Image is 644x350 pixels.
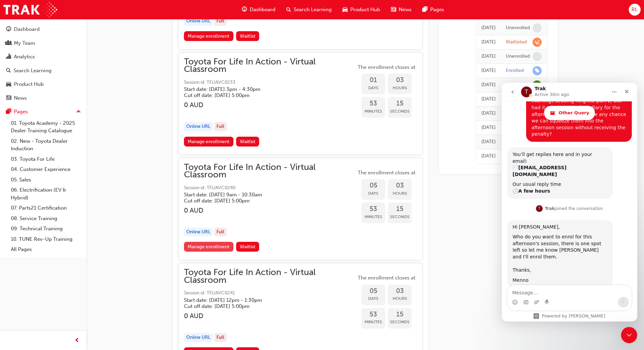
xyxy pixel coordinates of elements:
iframe: Intercom live chat [621,327,637,343]
div: Fri Sep 05 2025 10:05:35 GMT+1000 (Australian Eastern Standard Time) [481,24,496,32]
h5: Start date: [DATE] 9am - 10:30am [184,192,345,198]
h5: Cut off date: [DATE] 5:00pm [184,303,345,309]
a: car-iconProduct Hub [337,3,386,17]
button: DashboardMy TeamAnalyticsSearch LearningProduct HubNews [3,22,84,105]
a: Manage enrollment [184,137,233,147]
div: Full [214,228,227,237]
a: 02. New - Toyota Dealer Induction [8,136,84,154]
span: Product Hub [350,6,380,14]
span: search-icon [286,5,291,14]
span: 53 [361,205,385,213]
iframe: Intercom live chat [502,83,637,322]
span: 03 [388,182,412,190]
button: Pages [3,105,84,118]
div: Online URL [184,122,213,131]
h5: Start date: [DATE] 12pm - 1:30pm [184,297,345,303]
div: Mon Mar 03 2025 09:12:52 GMT+1100 (Australian Eastern Daylight Time) [481,110,496,117]
span: learningRecordVerb_ENROLL-icon [533,66,542,75]
a: Dashboard [3,23,84,36]
div: Full [214,17,227,26]
span: The enrollment closes at [356,63,417,71]
div: Pages [14,108,28,116]
span: Seconds [388,213,412,221]
a: 09. Technical Training [8,223,84,234]
div: Product Hub [14,80,44,88]
span: Seconds [388,108,412,115]
div: Online URL [184,333,213,342]
span: The enrollment closes at [356,274,417,282]
span: Toyota For Life In Action - Virtual Classroom [184,269,356,284]
span: Seconds [388,318,412,326]
span: 15 [388,311,412,318]
span: learningRecordVerb_ATTEND-icon [533,80,542,90]
h3: 0 AUD [184,101,356,109]
button: Toyota For Life In Action - Virtual ClassroomSession id: TFLIAVC0240Start date: [DATE] 9am - 10:3... [184,163,417,255]
span: Waitlist [240,139,255,144]
a: Product Hub [3,78,84,91]
div: Unenrolled [506,25,530,31]
h5: Start date: [DATE] 3pm - 4:30pm [184,86,345,92]
span: pages-icon [422,5,428,14]
button: Toyota For Life In Action - Virtual ClassroomSession id: TFLIAVC0233Start date: [DATE] 3pm - 4:30... [184,58,417,149]
span: 03 [388,76,412,84]
div: Full [214,122,227,131]
span: Pages [430,6,444,14]
span: 15 [388,100,412,108]
div: News [14,94,27,102]
div: Thu Sep 04 2025 08:20:01 GMT+1000 (Australian Eastern Standard Time) [481,38,496,46]
span: 53 [361,311,385,318]
span: Waitlist [240,33,255,39]
a: 10. TUNE Rev-Up Training [8,234,84,245]
span: car-icon [342,5,348,14]
span: Dashboard [250,6,275,14]
div: Online URL [184,228,213,237]
span: Minutes [361,318,385,326]
span: Session id: TFLIAVC0233 [184,79,356,86]
h5: Cut off date: [DATE] 5:00pm [184,92,345,98]
span: learningRecordVerb_NONE-icon [533,52,542,61]
a: Trak [3,2,57,17]
div: Waitlisted [506,39,527,45]
span: news-icon [6,95,11,101]
div: Full [214,333,227,342]
span: people-icon [6,40,11,46]
span: learningRecordVerb_NONE-icon [533,23,542,33]
h3: 0 AUD [184,312,356,320]
div: Mon Mar 03 2025 09:11:30 GMT+1100 (Australian Eastern Daylight Time) [481,152,496,160]
a: 08. Service Training [8,213,84,224]
span: Hours [388,190,412,197]
span: news-icon [391,5,396,14]
div: Mon Mar 03 2025 09:12:40 GMT+1100 (Australian Eastern Daylight Time) [481,124,496,132]
div: Unenrolled [506,53,530,60]
button: Waitlist [236,137,259,147]
a: Manage enrollment [184,31,233,41]
a: News [3,92,84,104]
a: pages-iconPages [417,3,450,17]
div: Mon Mar 03 2025 09:13:16 GMT+1100 (Australian Eastern Daylight Time) [481,95,496,103]
span: up-icon [76,108,81,116]
h5: Cut off date: [DATE] 5:00pm [184,198,345,204]
span: RL [631,6,638,14]
a: 06. Electrification (EV & Hybrid) [8,185,84,203]
span: 01 [361,76,385,84]
span: Days [361,295,385,303]
div: Online URL [184,17,213,26]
